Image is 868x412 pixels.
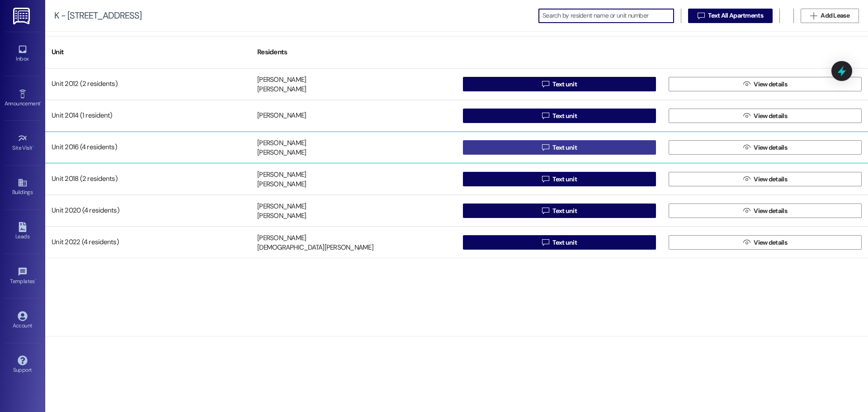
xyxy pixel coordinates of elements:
[754,206,787,216] span: View details
[669,172,862,186] button: View details
[821,11,849,20] span: Add Lease
[552,238,577,247] span: Text unit
[743,81,750,88] i: 
[5,131,41,155] a: Site Visit •
[5,42,41,66] a: Inbox
[45,75,251,93] div: Unit 2012 (2 residents)
[33,143,34,150] span: •
[542,207,549,214] i: 
[463,172,656,186] button: Text unit
[257,212,306,221] div: [PERSON_NAME]
[5,308,41,333] a: Account
[45,170,251,188] div: Unit 2018 (2 residents)
[463,109,656,123] button: Text unit
[463,77,656,91] button: Text unit
[35,277,36,283] span: •
[463,204,656,218] button: Text unit
[552,175,577,184] span: Text unit
[5,219,41,244] a: Leads
[708,11,763,20] span: Text All Apartments
[669,235,862,250] button: View details
[257,138,306,148] div: [PERSON_NAME]
[754,143,787,152] span: View details
[552,143,577,152] span: Text unit
[45,233,251,251] div: Unit 2022 (4 residents)
[743,144,750,151] i: 
[743,239,750,246] i: 
[257,243,373,253] div: [DEMOGRAPHIC_DATA][PERSON_NAME]
[801,9,859,23] button: Add Lease
[40,99,42,105] span: •
[754,175,787,184] span: View details
[257,180,306,189] div: [PERSON_NAME]
[257,111,306,121] div: [PERSON_NAME]
[552,206,577,216] span: Text unit
[257,170,306,180] div: [PERSON_NAME]
[542,112,549,119] i: 
[45,41,251,63] div: Unit
[5,175,41,199] a: Buildings
[669,140,862,155] button: View details
[463,235,656,250] button: Text unit
[552,80,577,89] span: Text unit
[257,85,306,95] div: [PERSON_NAME]
[257,202,306,211] div: [PERSON_NAME]
[810,12,817,19] i: 
[669,77,862,91] button: View details
[688,9,773,23] button: Text All Apartments
[754,80,787,89] span: View details
[257,148,306,158] div: [PERSON_NAME]
[54,11,142,20] div: K - [STREET_ADDRESS]
[542,9,674,22] input: Search by resident name or unit number
[542,144,549,151] i: 
[552,111,577,121] span: Text unit
[743,175,750,183] i: 
[542,175,549,183] i: 
[257,233,306,243] div: [PERSON_NAME]
[45,107,251,125] div: Unit 2014 (1 resident)
[669,109,862,123] button: View details
[13,8,32,24] img: ResiDesk Logo
[669,204,862,218] button: View details
[754,111,787,121] span: View details
[463,140,656,155] button: Text unit
[698,12,704,19] i: 
[743,207,750,214] i: 
[45,202,251,220] div: Unit 2020 (4 residents)
[257,75,306,85] div: [PERSON_NAME]
[542,239,549,246] i: 
[542,81,549,88] i: 
[5,353,41,377] a: Support
[5,264,41,289] a: Templates •
[743,112,750,119] i: 
[45,138,251,156] div: Unit 2016 (4 residents)
[251,41,457,63] div: Residents
[754,238,787,247] span: View details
